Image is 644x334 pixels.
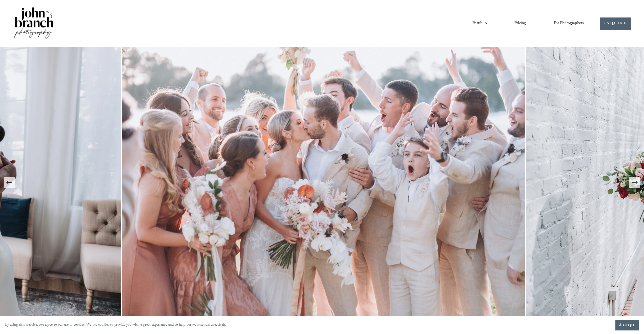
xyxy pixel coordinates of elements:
button: Accept [615,320,639,330]
img: A wedding party celebrating outdoors, featuring a bride and groom kissing amidst cheering bridesm... [121,47,526,318]
p: By using this website, you agree to our use of cookies. We use cookies to provide you with a grea... [5,322,226,329]
span: For Photographers [554,20,584,27]
a: folder dropdown [554,19,584,28]
button: Next Slide [629,177,640,188]
img: John Branch IV Photography [13,6,54,41]
span: Accept [619,323,635,328]
a: INQUIRE [600,17,631,30]
button: Previous Slide [4,177,15,188]
a: Pricing [514,19,526,28]
a: Portfolio [472,19,487,28]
